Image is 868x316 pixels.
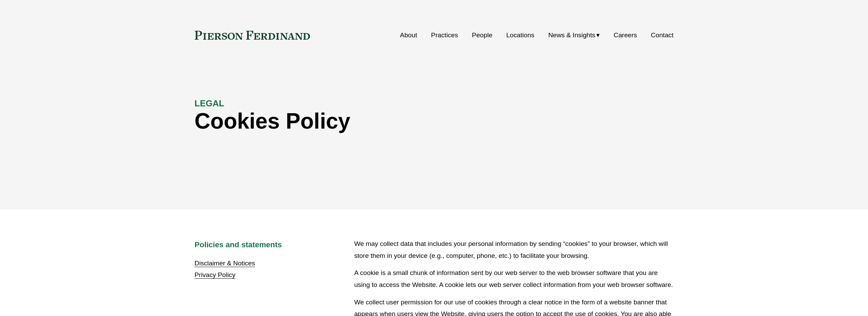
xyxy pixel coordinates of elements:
[548,29,600,42] a: folder dropdown
[400,29,417,42] a: About
[548,29,595,41] span: News & Insights
[354,267,673,291] p: A cookie is a small chunk of information sent by our web server to the web browser software that ...
[431,29,458,42] a: Practices
[506,29,534,42] a: Locations
[651,29,673,42] a: Contact
[472,29,492,42] a: People
[195,109,554,134] h1: Cookies Policy
[195,271,235,278] a: Privacy Policy
[195,240,282,249] strong: Policies and statements
[195,260,255,267] a: Disclaimer & Notices
[195,98,224,108] strong: LEGAL
[614,29,637,42] a: Careers
[354,238,673,262] p: We may collect data that includes your personal information by sending “cookies” to your browser,...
